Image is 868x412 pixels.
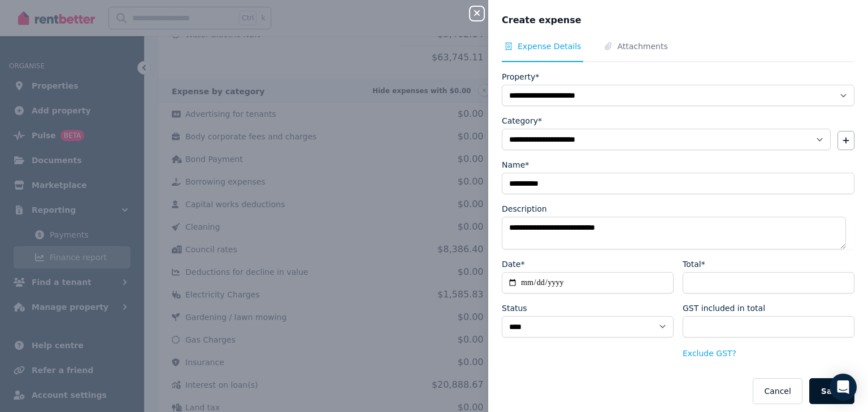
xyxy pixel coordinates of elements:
div: Open Intercom Messenger [830,374,857,401]
label: Property* [502,71,539,82]
nav: Tabs [502,41,854,62]
label: Category* [502,115,542,126]
span: Create expense [502,14,581,27]
label: GST included in total [683,303,765,314]
label: Date* [502,258,524,270]
button: Save [809,378,854,404]
button: Exclude GST? [683,348,736,359]
span: Attachments [617,41,667,52]
label: Status [502,303,527,314]
label: Description [502,203,547,214]
button: Cancel [753,378,802,404]
label: Total* [683,258,705,270]
span: Expense Details [518,41,581,52]
label: Name* [502,159,529,170]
